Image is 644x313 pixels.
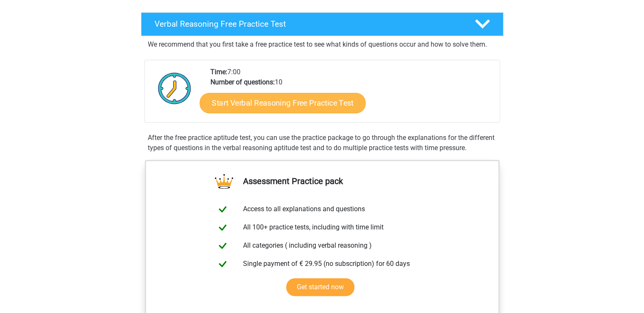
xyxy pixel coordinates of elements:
[138,12,507,36] a: Verbal Reasoning Free Practice Test
[210,68,227,76] b: Time:
[210,78,275,86] b: Number of questions:
[204,67,499,122] div: 7:00 10
[155,19,461,29] h4: Verbal Reasoning Free Practice Test
[199,93,365,113] a: Start Verbal Reasoning Free Practice Test
[153,67,196,109] img: Clock
[148,39,497,50] p: We recommend that you first take a free practice test to see what kinds of questions occur and ho...
[144,133,500,153] div: After the free practice aptitude test, you can use the practice package to go through the explana...
[286,278,354,296] a: Get started now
